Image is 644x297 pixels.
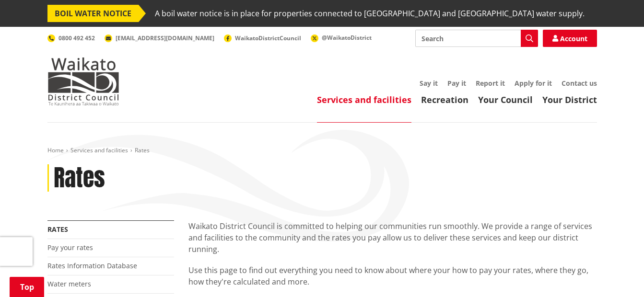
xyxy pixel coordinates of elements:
a: Pay your rates [47,243,93,252]
span: Rates [135,146,150,154]
a: Services and facilities [70,146,128,154]
a: @WaikatoDistrict [311,34,372,42]
p: Waikato District Council is committed to helping our communities run smoothly. We provide a range... [188,220,597,255]
a: Pay it [447,79,466,88]
a: Services and facilities [317,94,411,105]
a: Contact us [562,79,597,88]
span: [EMAIL_ADDRESS][DOMAIN_NAME] [116,34,214,42]
a: Account [543,30,597,47]
a: Recreation [421,94,468,105]
a: Rates Information Database [47,261,137,270]
a: WaikatoDistrictCouncil [224,34,301,42]
span: 0800 492 452 [59,34,95,42]
input: Search input [415,30,538,47]
nav: breadcrumb [47,147,597,155]
a: Top [10,277,44,297]
span: @WaikatoDistrict [322,34,372,42]
a: Your District [542,94,597,105]
a: Apply for it [515,79,552,88]
img: Waikato District Council - Te Kaunihera aa Takiwaa o Waikato [47,57,119,105]
a: Say it [420,79,438,88]
a: Your Council [478,94,533,105]
a: [EMAIL_ADDRESS][DOMAIN_NAME] [105,34,214,42]
a: Report it [476,79,505,88]
a: Rates [47,225,68,234]
span: WaikatoDistrictCouncil [235,34,301,42]
h1: Rates [54,164,105,192]
span: BOIL WATER NOTICE [47,5,139,22]
a: Water meters [47,279,91,288]
p: Use this page to find out everything you need to know about where your how to pay your rates, whe... [188,264,597,287]
span: A boil water notice is in place for properties connected to [GEOGRAPHIC_DATA] and [GEOGRAPHIC_DAT... [155,5,585,22]
a: Home [47,146,64,154]
a: 0800 492 452 [47,34,95,42]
